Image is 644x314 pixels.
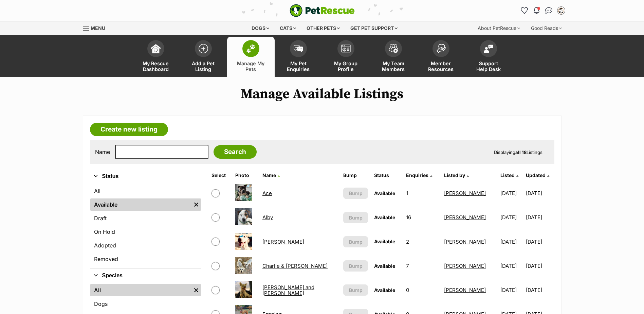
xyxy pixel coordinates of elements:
img: group-profile-icon-3fa3cf56718a62981997c0bc7e787c4b2cf8bcc04b72c1350f741eb67cf2f40e.svg [341,45,351,53]
a: Dogs [90,298,201,310]
img: dashboard-icon-eb2f2d2d3e046f16d808141f083e7271f6b2e854fb5c12c21221c1fb7104beca.svg [151,44,161,53]
a: [PERSON_NAME] and [PERSON_NAME] [262,284,314,296]
img: manage-my-pets-icon-02211641906a0b7f246fdf0571729dbe1e7629f14944591b6c1af311fb30b64b.svg [246,44,256,53]
a: [PERSON_NAME] [262,239,304,245]
span: Bump [349,214,363,221]
label: Name [95,149,110,155]
a: Draft [90,212,201,224]
a: Alby [262,214,273,221]
a: Name [262,172,280,178]
a: Updated [526,172,549,178]
a: [PERSON_NAME] [444,263,486,269]
a: Add a Pet Listing [180,37,227,77]
span: Available [374,263,395,269]
div: Cats [275,21,301,35]
span: Displaying Listings [494,150,542,155]
button: Species [90,271,201,280]
span: My Rescue Dashboard [141,60,171,72]
img: logo-e224e6f780fb5917bec1dbf3a21bbac754714ae5b6737aabdf751b685950b380.svg [290,4,355,17]
td: [DATE] [498,278,525,302]
button: Notifications [531,5,542,16]
td: [DATE] [498,181,525,205]
td: [DATE] [526,181,553,205]
span: Available [374,214,395,220]
a: Favourites [519,5,530,16]
td: [DATE] [498,206,525,229]
a: All [90,185,201,197]
a: My Pet Enquiries [275,37,322,77]
img: help-desk-icon-fdf02630f3aa405de69fd3d07c3f3aa587a6932b1a1747fa1d2bba05be0121f9.svg [484,45,493,53]
div: About PetRescue [473,21,525,35]
td: [DATE] [526,254,553,278]
a: All [90,284,191,296]
a: My Rescue Dashboard [132,37,180,77]
button: My account [556,5,567,16]
img: pet-enquiries-icon-7e3ad2cf08bfb03b45e93fb7055b45f3efa6380592205ae92323e6603595dc1f.svg [294,45,303,52]
ul: Account quick links [519,5,567,16]
a: Member Resources [417,37,465,77]
a: PetRescue [290,4,355,17]
a: Ace [262,190,272,196]
button: Bump [343,188,368,199]
a: Remove filter [191,198,201,211]
a: Charlie & [PERSON_NAME] [262,263,328,269]
img: team-members-icon-5396bd8760b3fe7c0b43da4ab00e1e3bb1a5d9ba89233759b79545d2d3fc5d0d.svg [389,44,398,53]
td: 16 [403,206,441,229]
a: Listed by [444,172,469,178]
a: [PERSON_NAME] [444,287,486,293]
strong: all 18 [515,150,527,155]
span: Bump [349,286,363,294]
td: 0 [403,278,441,302]
img: notifications-46538b983faf8c2785f20acdc204bb7945ddae34d4c08c2a6579f10ce5e182be.svg [534,7,539,14]
span: Available [374,287,395,293]
button: Bump [343,236,368,247]
td: 1 [403,181,441,205]
span: Bump [349,262,363,269]
input: Search [214,145,257,159]
td: [DATE] [526,206,553,229]
a: Menu [83,21,110,34]
div: Good Reads [526,21,567,35]
span: Support Help Desk [473,60,504,72]
a: Enquiries [406,172,432,178]
a: Conversations [544,5,554,16]
a: Available [90,198,191,211]
span: Updated [526,172,546,178]
a: [PERSON_NAME] [444,214,486,221]
th: Bump [341,170,371,181]
span: Bump [349,238,363,245]
th: Select [209,170,232,181]
td: [DATE] [498,230,525,254]
button: Bump [343,212,368,223]
div: Dogs [247,21,274,35]
a: Removed [90,253,201,265]
button: Bump [343,260,368,272]
button: Status [90,172,201,181]
span: My Team Members [378,60,409,72]
span: Listed [500,172,515,178]
span: Add a Pet Listing [188,60,219,72]
th: Photo [233,170,259,181]
button: Bump [343,284,368,296]
span: Manage My Pets [236,60,266,72]
a: Support Help Desk [465,37,512,77]
img: member-resources-icon-8e73f808a243e03378d46382f2149f9095a855e16c252ad45f914b54edf8863c.svg [436,44,446,53]
a: Listed [500,172,518,178]
td: [DATE] [526,278,553,302]
a: [PERSON_NAME] [444,239,486,245]
td: [DATE] [526,230,553,254]
img: add-pet-listing-icon-0afa8454b4691262ce3f59096e99ab1cd57d4a30225e0717b998d2c9b9846f56.svg [199,44,208,53]
th: Status [371,170,403,181]
span: My Pet Enquiries [283,60,314,72]
td: [DATE] [498,254,525,278]
a: My Team Members [370,37,417,77]
img: Shardin Carter profile pic [558,7,565,14]
img: chat-41dd97257d64d25036548639549fe6c8038ab92f7586957e7f3b1b290dea8141.svg [545,7,552,14]
span: Bump [349,190,363,197]
a: On Hold [90,226,201,238]
span: Menu [91,25,105,31]
span: Listed by [444,172,465,178]
a: [PERSON_NAME] [444,190,486,196]
span: Name [262,172,276,178]
a: Manage My Pets [227,37,275,77]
